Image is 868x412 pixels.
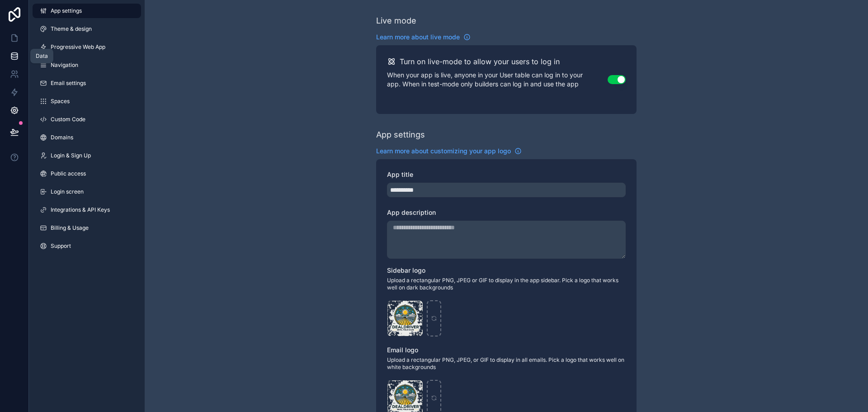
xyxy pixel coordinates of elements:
[51,62,78,69] span: Navigation
[387,346,418,354] span: Email logo
[51,7,82,14] span: App settings
[387,277,626,291] span: Upload a rectangular PNG, JPEG or GIF to display in the app sidebar. Pick a logo that works well ...
[51,25,92,33] span: Theme & design
[51,43,105,51] span: Progressive Web App
[51,170,86,177] span: Public access
[376,128,425,141] div: App settings
[51,80,86,87] span: Email settings
[376,14,416,27] div: Live mode
[400,56,560,67] h2: Turn on live-mode to allow your users to log in
[33,112,141,127] a: Custom Code
[387,356,626,371] span: Upload a rectangular PNG, JPEG, or GIF to display in all emails. Pick a logo that works well on w...
[33,76,141,90] a: Email settings
[33,4,141,18] a: App settings
[33,40,141,54] a: Progressive Web App
[51,242,71,250] span: Support
[376,33,460,42] span: Learn more about live mode
[36,52,48,60] div: Data
[33,58,141,72] a: Navigation
[387,170,413,178] span: App title
[33,22,141,36] a: Theme & design
[387,266,425,274] span: Sidebar logo
[33,130,141,145] a: Domains
[376,33,471,42] a: Learn more about live mode
[387,71,608,89] p: When your app is live, anyone in your User table can log in to your app. When in test-mode only b...
[33,221,141,235] a: Billing & Usage
[51,116,85,123] span: Custom Code
[376,147,511,156] span: Learn more about customizing your app logo
[33,203,141,217] a: Integrations & API Keys
[33,94,141,109] a: Spaces
[33,148,141,163] a: Login & Sign Up
[51,98,70,105] span: Spaces
[51,206,110,213] span: Integrations & API Keys
[51,152,91,159] span: Login & Sign Up
[33,185,141,199] a: Login screen
[33,239,141,253] a: Support
[376,147,522,156] a: Learn more about customizing your app logo
[51,224,89,232] span: Billing & Usage
[51,134,73,141] span: Domains
[33,166,141,181] a: Public access
[387,208,436,216] span: App description
[51,188,84,195] span: Login screen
